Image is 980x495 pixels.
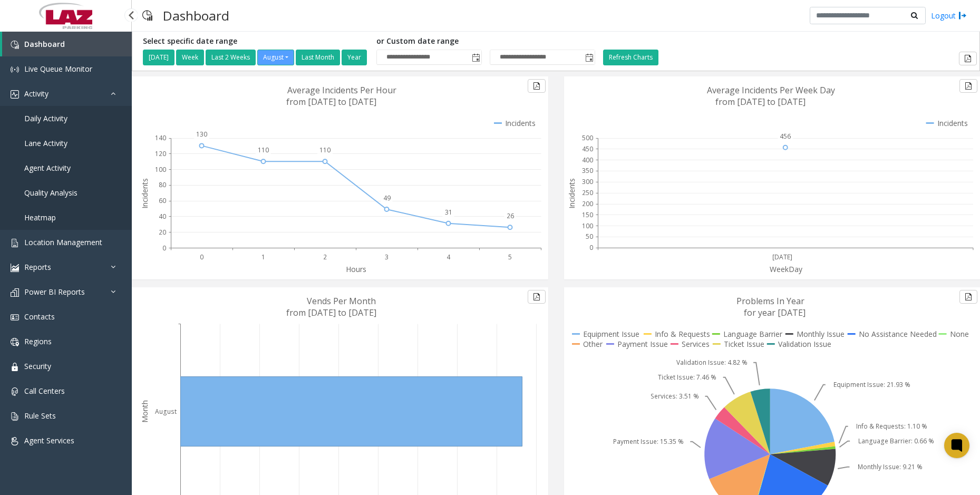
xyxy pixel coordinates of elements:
text: 400 [582,156,593,164]
text: 140 [155,133,166,142]
button: Week [176,50,204,65]
span: Agent Services [24,435,74,445]
img: 'icon' [11,41,19,49]
a: Logout [931,10,967,21]
span: Lane Activity [24,138,67,148]
text: 5 [508,253,512,261]
text: 200 [582,199,593,208]
text: 0 [589,244,593,253]
text: 110 [258,145,269,154]
img: 'icon' [11,313,19,322]
text: Problems In Year [736,295,804,307]
img: 'icon' [11,387,19,396]
text: 300 [582,177,593,186]
button: Last Month [296,50,340,65]
button: Export to pdf [959,290,977,304]
h3: Dashboard [158,3,235,28]
text: 100 [582,221,593,230]
text: Monthly Issue: 9.21 % [858,462,923,471]
text: 150 [582,210,593,219]
text: Ticket Issue: 7.46 % [658,373,716,382]
text: 456 [780,132,791,141]
text: Equipment Issue: 21.93 % [833,380,910,389]
text: 50 [586,232,593,241]
img: pageIcon [142,3,152,28]
img: 'icon' [11,338,19,346]
span: Activity [24,89,48,99]
h5: or Custom date range [376,37,595,46]
text: 26 [507,211,514,220]
text: Services: 3.51 % [651,392,699,401]
span: Rule Sets [24,411,56,421]
text: from [DATE] to [DATE] [286,96,376,108]
img: 'icon' [11,437,19,445]
button: Export to pdf [959,79,977,93]
text: Payment Issue: 15.35 % [613,437,683,446]
text: Average Incidents Per Hour [287,84,396,96]
img: 'icon' [11,264,19,272]
text: 60 [159,196,166,205]
button: Export to pdf [959,52,977,65]
span: Regions [24,336,52,346]
span: Quality Analysis [24,188,77,198]
span: Reports [24,262,51,272]
img: 'icon' [11,65,19,74]
span: Daily Activity [24,113,67,123]
text: Validation Issue: 4.82 % [676,358,747,367]
text: [DATE] [772,253,792,261]
span: Security [24,361,51,371]
span: Toggle popup [583,50,595,65]
text: 100 [155,165,166,174]
text: WeekDay [770,264,803,274]
a: Dashboard [2,32,132,56]
text: 350 [582,167,593,176]
text: 2 [323,253,327,261]
span: Contacts [24,312,55,322]
img: 'icon' [11,288,19,297]
text: August [155,407,177,416]
text: 3 [385,253,389,261]
img: 'icon' [11,239,19,247]
text: 450 [582,144,593,153]
text: Incidents [567,178,577,209]
img: 'icon' [11,90,19,99]
button: Last 2 Weeks [206,50,256,65]
text: Hours [346,264,366,274]
button: Export to pdf [528,79,546,93]
text: 20 [159,228,166,237]
text: Vends Per Month [307,295,376,307]
span: Call Centers [24,386,65,396]
text: 500 [582,133,593,142]
text: Average Incidents Per Week Day [707,84,835,96]
text: 31 [445,208,452,217]
span: Power BI Reports [24,287,85,297]
text: 49 [383,193,391,202]
text: 80 [159,180,166,189]
text: 120 [155,149,166,158]
button: Year [342,50,367,65]
button: Refresh Charts [603,50,658,65]
span: Dashboard [24,39,65,49]
span: Toggle popup [470,50,481,65]
text: Info & Requests: 1.10 % [856,422,927,431]
text: 110 [319,145,331,154]
text: from [DATE] to [DATE] [715,96,806,108]
text: for year [DATE] [744,307,806,318]
text: 0 [200,253,203,261]
text: from [DATE] to [DATE] [286,307,376,318]
img: 'icon' [11,412,19,421]
button: Export to pdf [528,290,546,304]
h5: Select specific date range [143,37,368,46]
button: August [257,50,294,65]
text: 4 [447,253,451,261]
text: 130 [196,130,207,139]
img: logout [958,10,967,21]
button: [DATE] [143,50,174,65]
text: Language Barrier: 0.66 % [858,436,934,445]
text: 40 [159,212,166,221]
img: 'icon' [11,363,19,371]
span: Live Queue Monitor [24,64,92,74]
text: 250 [582,188,593,197]
text: Month [140,400,150,423]
text: 1 [261,253,265,261]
